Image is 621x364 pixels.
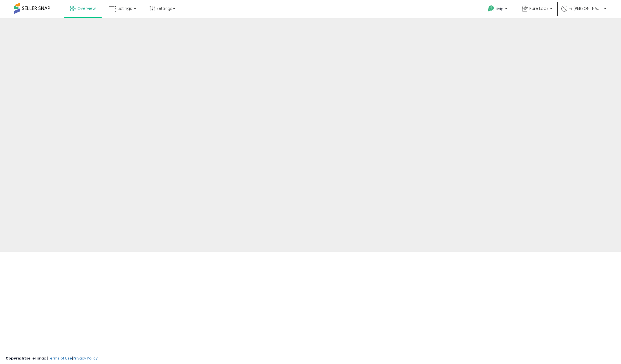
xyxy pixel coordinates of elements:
[569,6,602,11] span: Hi [PERSON_NAME]
[496,6,503,11] span: Help
[483,1,513,18] a: Help
[118,6,132,11] span: Listings
[487,5,494,12] i: Get Help
[529,6,548,11] span: Pure Look
[561,6,606,18] a: Hi [PERSON_NAME]
[77,6,96,11] span: Overview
